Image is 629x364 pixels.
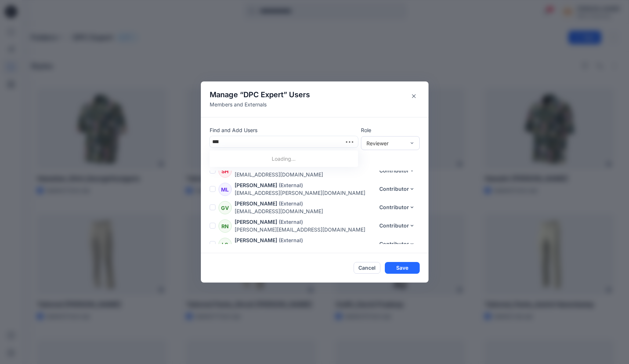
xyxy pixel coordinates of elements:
[235,181,277,189] p: [PERSON_NAME]
[375,165,420,176] button: Contributor
[279,218,303,226] p: (External)
[361,126,420,134] p: Role
[279,181,303,189] p: (External)
[375,201,420,213] button: Contributor
[218,183,232,196] div: ML
[408,90,420,102] button: Close
[235,236,277,244] p: [PERSON_NAME]
[235,207,375,215] p: [EMAIL_ADDRESS][DOMAIN_NAME]
[210,101,310,108] p: Members and Externals
[375,220,420,232] button: Contributor
[210,152,358,165] div: Loading...
[218,201,232,214] div: GV
[218,164,232,178] div: SH
[375,183,420,195] button: Contributor
[366,139,405,147] div: Reviewer
[235,200,277,207] p: [PERSON_NAME]
[218,219,232,233] div: RN
[279,236,303,244] p: (External)
[243,90,283,99] span: DPC Expert
[279,200,303,207] p: (External)
[210,126,358,134] p: Find and Add Users
[218,238,232,251] div: LS
[385,262,420,274] button: Save
[354,262,380,274] button: Cancel
[235,218,277,226] p: [PERSON_NAME]
[235,226,375,233] p: [PERSON_NAME][EMAIL_ADDRESS][DOMAIN_NAME]
[375,238,420,250] button: Contributor
[235,189,375,197] p: [EMAIL_ADDRESS][PERSON_NAME][DOMAIN_NAME]
[235,171,375,178] p: [EMAIL_ADDRESS][DOMAIN_NAME]
[210,90,310,99] h4: Manage “ ” Users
